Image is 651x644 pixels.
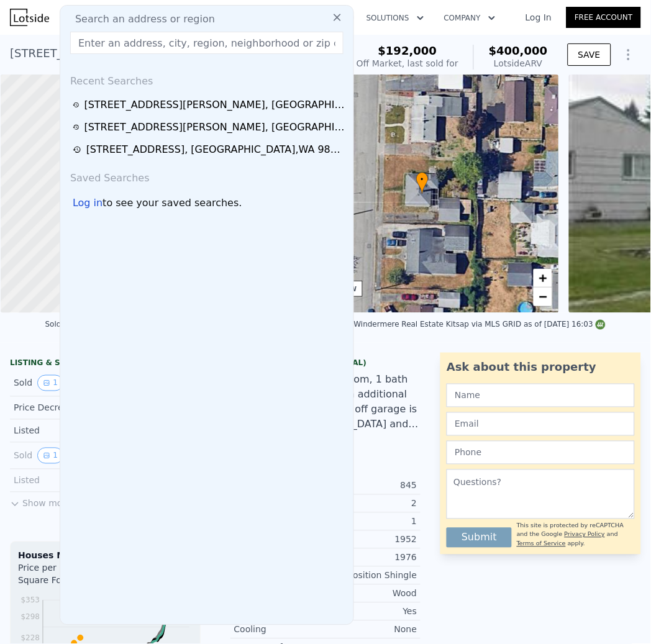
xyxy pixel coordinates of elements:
[416,174,429,185] span: •
[14,375,93,391] div: Sold
[73,120,345,135] a: [STREET_ADDRESS][PERSON_NAME], [GEOGRAPHIC_DATA],WA 98367
[489,57,548,70] div: Lotside ARV
[37,375,63,391] button: View historical data
[534,288,552,306] a: Zoom out
[378,44,437,57] span: $192,000
[325,624,417,636] div: None
[84,120,345,135] div: [STREET_ADDRESS][PERSON_NAME] , [GEOGRAPHIC_DATA] , WA 98367
[539,270,547,286] span: +
[489,44,548,57] span: $400,000
[20,613,40,622] tspan: $298
[568,43,611,66] button: SAVE
[447,528,512,548] button: Submit
[325,587,417,600] div: Wood
[539,289,547,304] span: −
[616,42,641,67] button: Show Options
[20,634,40,643] tspan: $228
[325,533,417,546] div: 1952
[325,515,417,528] div: 1
[325,497,417,510] div: 2
[325,569,417,582] div: Composition Shingle
[65,12,215,27] span: Search an address or region
[18,562,105,594] div: Price per Square Foot
[86,142,345,157] div: [STREET_ADDRESS] , [GEOGRAPHIC_DATA] , WA 98155
[447,384,635,407] input: Name
[65,64,348,94] div: Recent Searches
[14,474,93,487] div: Listed
[434,7,506,29] button: Company
[84,98,345,112] div: [STREET_ADDRESS][PERSON_NAME] , [GEOGRAPHIC_DATA] , WA 98367
[447,412,635,436] input: Email
[70,32,344,54] input: Enter an address, city, region, neighborhood or zip code
[102,196,242,211] span: to see your saved searches.
[447,359,635,376] div: Ask about this property
[65,161,348,191] div: Saved Searches
[14,425,93,437] div: Listed
[357,57,458,70] div: Off Market, last sold for
[325,551,417,564] div: 1976
[37,448,63,464] button: View historical data
[325,479,417,492] div: 845
[10,45,337,62] div: [STREET_ADDRESS][PERSON_NAME] , Bremerton , WA 98310
[18,550,193,562] div: Houses Median Sale
[234,624,325,636] div: Cooling
[73,142,345,157] a: [STREET_ADDRESS], [GEOGRAPHIC_DATA],WA 98155
[517,522,635,548] div: This site is protected by reCAPTCHA and the Google and apply.
[565,531,605,538] a: Privacy Policy
[517,540,566,547] a: Terms of Service
[20,596,40,605] tspan: $353
[447,441,635,465] input: Phone
[73,98,345,112] a: [STREET_ADDRESS][PERSON_NAME], [GEOGRAPHIC_DATA],WA 98367
[567,7,641,28] a: Free Account
[357,7,434,29] button: Solutions
[10,358,201,370] div: LISTING & SALE HISTORY
[511,11,567,24] a: Log In
[14,402,93,414] div: Price Decrease
[14,448,93,464] div: Sold
[325,605,417,618] div: Yes
[416,172,429,194] div: •
[45,320,191,329] div: Sold by Windermere Real Estate Kitsap .
[191,320,606,329] div: Listing courtesy of NWMLS (#26092052) and Windermere Real Estate Kitsap via MLS GRID as of [DATE]...
[10,9,49,26] img: Lotside
[73,196,102,211] div: Log in
[10,492,104,510] button: Show more history
[534,269,552,288] a: Zoom in
[596,320,606,330] img: NWMLS Logo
